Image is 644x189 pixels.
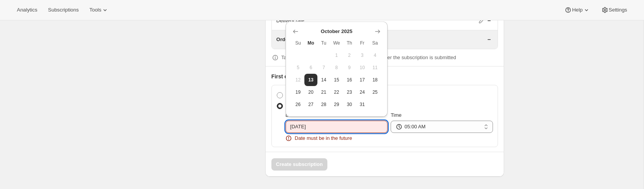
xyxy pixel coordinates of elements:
[271,73,498,80] p: First order schedule
[609,7,627,13] span: Settings
[304,37,317,49] th: Monday
[304,86,317,98] button: Monday October 20 2025
[317,86,330,98] button: Tuesday October 21 2025
[330,86,343,98] button: Wednesday October 22 2025
[343,37,356,49] th: Thursday
[330,61,343,74] button: Wednesday October 8 2025
[372,52,379,58] span: 4
[43,5,83,15] button: Subscriptions
[317,61,330,74] button: Tuesday October 7 2025
[292,86,304,98] button: Sunday October 19 2025
[356,61,368,74] button: Friday October 10 2025
[359,52,365,58] span: 3
[295,65,301,71] span: 5
[290,26,301,37] button: Show previous month, September 2025
[292,61,304,74] button: Sunday October 5 2025
[346,52,353,58] span: 2
[572,7,582,13] span: Help
[320,77,327,83] span: 14
[320,65,327,71] span: 7
[333,40,340,46] span: We
[359,77,365,83] span: 17
[560,5,595,15] button: Help
[304,98,317,111] button: Monday October 27 2025
[304,74,317,86] button: Today Monday October 13 2025
[333,65,340,71] span: 8
[359,40,365,46] span: Fr
[343,98,356,111] button: Thursday October 30 2025
[286,121,388,133] input: MM-DD-YYYY
[356,74,368,86] button: Friday October 17 2025
[307,65,314,71] span: 6
[372,26,383,37] button: Show next month, November 2025
[276,17,304,25] p: Delivery rate
[17,7,37,13] span: Analytics
[317,98,330,111] button: Tuesday October 28 2025
[369,49,382,61] button: Saturday October 4 2025
[330,98,343,111] button: Wednesday October 29 2025
[369,61,382,74] button: Saturday October 11 2025
[356,37,368,49] th: Friday
[333,89,340,95] span: 22
[295,77,301,83] span: 12
[307,40,314,46] span: Mo
[304,61,317,74] button: Monday October 6 2025
[281,54,456,61] p: Taxes, if applicable are calculated by Shopify after the subscription is submitted
[295,101,301,108] span: 26
[320,89,327,95] span: 21
[317,37,330,49] th: Tuesday
[372,77,379,83] span: 18
[307,101,314,108] span: 27
[391,112,401,118] span: Time
[372,89,379,95] span: 25
[343,61,356,74] button: Thursday October 9 2025
[343,74,356,86] button: Thursday October 16 2025
[369,37,382,49] th: Saturday
[596,5,632,15] button: Settings
[295,40,301,46] span: Su
[372,65,379,71] span: 11
[346,77,353,83] span: 16
[330,37,343,49] th: Wednesday
[346,65,353,71] span: 9
[276,36,302,43] p: Order total
[343,86,356,98] button: Thursday October 23 2025
[317,74,330,86] button: Tuesday October 14 2025
[292,74,304,86] button: Sunday October 12 2025
[369,74,382,86] button: Saturday October 18 2025
[320,40,327,46] span: Tu
[343,49,356,61] button: Thursday October 2 2025
[85,5,113,15] button: Tools
[89,7,101,13] span: Tools
[333,77,340,83] span: 15
[356,86,368,98] button: Friday October 24 2025
[292,98,304,111] button: Sunday October 26 2025
[356,98,368,111] button: Friday October 31 2025
[356,49,368,61] button: Friday October 3 2025
[333,101,340,108] span: 29
[295,89,301,95] span: 19
[333,52,340,58] span: 1
[372,40,379,46] span: Sa
[292,37,304,49] th: Sunday
[346,40,353,46] span: Th
[320,101,327,108] span: 28
[48,7,79,13] span: Subscriptions
[330,49,343,61] button: Wednesday October 1 2025
[307,77,314,83] span: 13
[346,89,353,95] span: 23
[359,65,365,71] span: 10
[346,101,353,108] span: 30
[359,89,365,95] span: 24
[369,86,382,98] button: Saturday October 25 2025
[295,134,352,142] span: Date must be in the future
[330,74,343,86] button: Wednesday October 15 2025
[359,101,365,108] span: 31
[12,5,42,15] button: Analytics
[307,89,314,95] span: 20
